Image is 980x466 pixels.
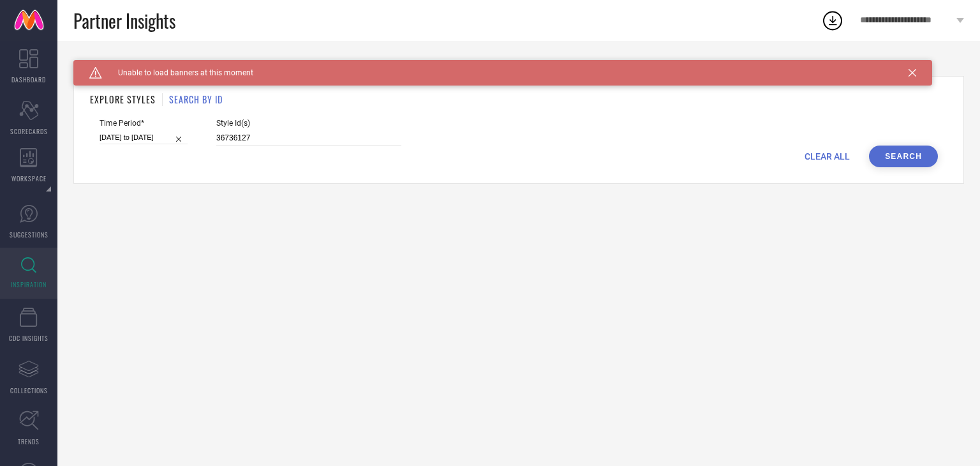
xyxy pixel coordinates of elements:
[100,131,188,144] input: Select time period
[216,119,401,128] span: Style Id(s)
[869,146,938,167] button: Search
[216,131,401,146] input: Enter comma separated style ids e.g. 12345, 67890
[73,60,964,70] div: Back TO Dashboard
[10,386,48,395] span: COLLECTIONS
[18,437,40,446] span: TRENDS
[11,280,47,289] span: INSPIRATION
[169,93,223,106] h1: SEARCH BY ID
[11,174,47,183] span: WORKSPACE
[100,119,188,128] span: Time Period*
[11,75,46,84] span: DASHBOARD
[10,126,48,136] span: SCORECARDS
[90,93,156,106] h1: EXPLORE STYLES
[73,8,175,34] span: Partner Insights
[102,68,253,77] span: Unable to load banners at this moment
[10,230,48,239] span: SUGGESTIONS
[9,333,48,343] span: CDC INSIGHTS
[821,9,844,32] div: Open download list
[805,151,850,162] span: CLEAR ALL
